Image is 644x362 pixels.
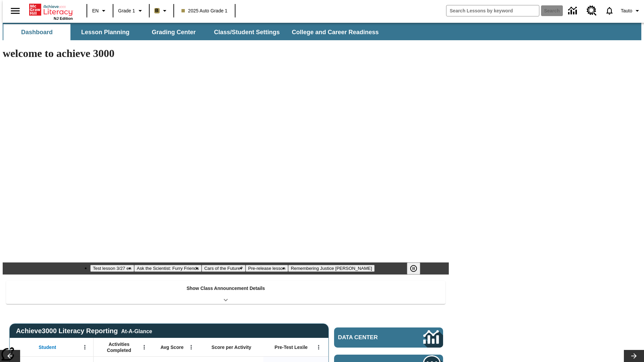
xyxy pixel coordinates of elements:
[621,7,632,14] span: Tauto
[334,327,443,348] a: Data Center
[288,265,375,272] button: Slide 5 Remembering Justice O'Connor
[186,342,196,352] button: Open Menu
[407,262,427,275] div: Pause
[89,5,111,17] button: Language: EN, Select a language
[186,285,265,292] p: Show Class Announcement Details
[564,2,583,20] a: Data Center
[3,24,70,40] button: Dashboard
[209,24,285,40] button: Class/Student Settings
[3,24,385,40] div: SubNavbar
[3,47,449,60] h1: welcome to achieve 3000
[181,7,228,14] span: 2025 Auto Grade 1
[3,23,641,40] div: SubNavbar
[583,2,601,20] a: Resource Center, Will open in new tab
[160,344,183,350] span: Avg Score
[601,2,618,19] a: Notifications
[286,24,384,40] button: College and Career Readiness
[118,7,135,14] span: Grade 1
[139,342,149,352] button: Open Menu
[140,24,207,40] button: Grading Center
[152,5,171,17] button: Boost Class color is light brown. Change class color
[246,265,288,272] button: Slide 4 Pre-release lesson
[202,265,246,272] button: Slide 3 Cars of the Future?
[5,1,25,21] button: Open side menu
[72,24,139,40] button: Lesson Planning
[407,262,420,275] button: Pause
[314,342,324,352] button: Open Menu
[39,344,56,350] span: Student
[29,3,73,16] a: Home
[618,5,644,17] button: Profile/Settings
[29,2,73,20] div: Home
[121,327,152,335] div: At-A-Glance
[624,350,644,362] button: Lesson carousel, Next
[155,6,159,15] span: B
[97,341,141,353] span: Activities Completed
[115,5,147,17] button: Grade: Grade 1, Select a grade
[275,344,308,350] span: Pre-Test Lexile
[16,327,152,335] span: Achieve3000 Literacy Reporting
[338,334,401,341] span: Data Center
[6,281,445,304] div: Show Class Announcement Details
[92,7,99,14] span: EN
[54,16,73,20] span: NJ Edition
[90,265,134,272] button: Slide 1 Test lesson 3/27 en
[134,265,202,272] button: Slide 2 Ask the Scientist: Furry Friends
[212,344,252,350] span: Score per Activity
[80,342,90,352] button: Open Menu
[446,5,539,16] input: search field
